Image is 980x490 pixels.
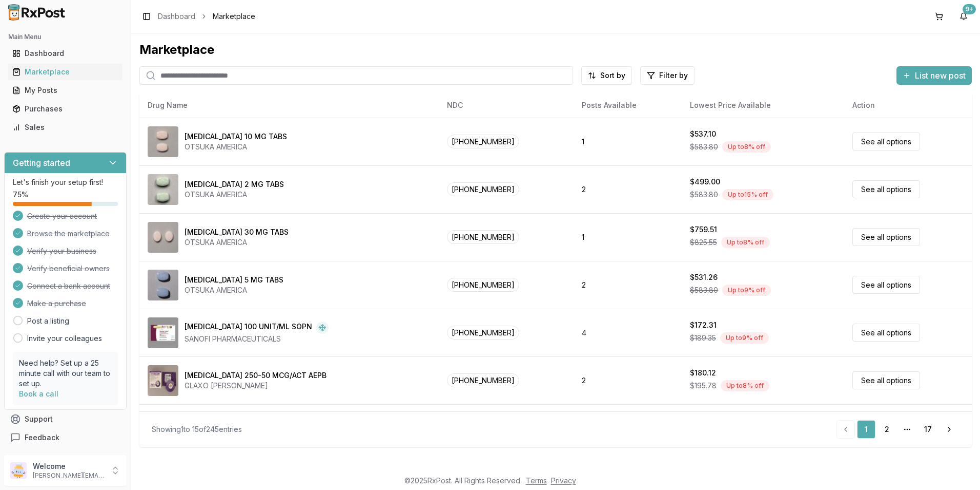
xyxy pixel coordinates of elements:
div: SANOFI PHARMACEUTICALS [185,334,329,344]
th: Action [844,93,972,118]
span: [PHONE_NUMBER] [447,326,519,340]
a: 17 [918,420,937,439]
div: Marketplace [139,42,972,58]
span: $189.35 [690,333,716,343]
div: $759.51 [690,224,717,235]
span: [PHONE_NUMBER] [447,373,519,387]
a: Privacy [551,476,576,485]
div: GLAXO [PERSON_NAME] [185,381,326,391]
div: Up to 8 % off [722,141,771,153]
div: $180.12 [690,368,716,378]
div: Dashboard [12,48,118,59]
a: See all options [852,228,920,246]
span: Marketplace [213,11,255,22]
span: $825.55 [690,237,717,248]
nav: breadcrumb [158,11,255,22]
span: $583.80 [690,285,718,295]
div: OTSUKA AMERICA [185,237,289,248]
span: Sort by [600,70,625,81]
td: 1 [574,118,682,165]
div: Up to 15 % off [722,189,773,200]
a: Purchases [8,100,122,118]
div: OTSUKA AMERICA [185,190,284,200]
span: [PHONE_NUMBER] [447,230,519,244]
a: Dashboard [158,11,195,22]
span: [PHONE_NUMBER] [447,135,519,148]
button: Dashboard [4,45,127,62]
div: $499.00 [690,177,720,187]
th: Lowest Price Available [682,93,844,118]
h2: Main Menu [8,33,122,41]
button: My Posts [4,82,127,99]
img: RxPost Logo [4,4,70,21]
img: User avatar [10,462,27,479]
div: Up to 9 % off [722,285,771,296]
button: Marketplace [4,64,127,80]
span: Filter by [659,70,688,81]
div: Up to 8 % off [721,237,770,248]
p: Welcome [33,461,104,472]
img: Abilify 10 MG TABS [148,126,178,157]
button: Support [4,410,127,428]
span: Create your account [27,211,97,221]
button: 9+ [955,8,972,25]
div: [MEDICAL_DATA] 100 UNIT/ML SOPN [185,322,312,334]
span: 75 % [13,190,28,200]
button: Sales [4,119,127,136]
a: See all options [852,276,920,294]
div: [MEDICAL_DATA] 2 MG TABS [185,179,284,190]
a: My Posts [8,81,122,100]
div: $172.31 [690,320,717,330]
div: Sales [12,122,118,133]
div: [MEDICAL_DATA] 5 MG TABS [185,275,283,285]
a: 1 [857,420,875,439]
span: Verify your business [27,246,96,256]
a: Book a call [19,389,58,398]
p: Need help? Set up a 25 minute call with our team to set up. [19,358,112,389]
td: 2 [574,404,682,452]
div: 9+ [963,4,976,14]
div: OTSUKA AMERICA [185,142,287,152]
a: Terms [526,476,547,485]
td: 2 [574,261,682,309]
span: Feedback [25,432,59,443]
img: Abilify 5 MG TABS [148,270,178,300]
span: [PHONE_NUMBER] [447,278,519,292]
td: 2 [574,165,682,213]
img: Advair Diskus 250-50 MCG/ACT AEPB [148,365,178,396]
button: Filter by [640,66,695,85]
h3: Getting started [13,157,70,169]
td: 1 [574,213,682,261]
th: Posts Available [574,93,682,118]
a: Invite your colleagues [27,333,102,344]
a: Post a listing [27,316,69,326]
button: Sort by [581,66,632,85]
div: Up to 8 % off [721,380,769,391]
button: Purchases [4,101,127,117]
a: Go to next page [939,420,959,439]
span: List new post [915,69,966,82]
span: $583.80 [690,142,718,152]
p: Let's finish your setup first! [13,177,118,187]
div: [MEDICAL_DATA] 10 MG TABS [185,131,287,142]
div: $531.26 [690,272,718,282]
p: [PERSON_NAME][EMAIL_ADDRESS][DOMAIN_NAME] [33,472,104,480]
a: See all options [852,180,920,198]
a: See all options [852,133,920,150]
div: $537.10 [690,129,716,139]
span: Make a purchase [27,298,86,309]
a: Dashboard [8,44,122,63]
td: 4 [574,309,682,356]
div: [MEDICAL_DATA] 30 MG TABS [185,227,289,237]
nav: pagination [836,420,959,439]
a: 2 [877,420,896,439]
span: Connect a bank account [27,281,110,291]
div: Purchases [12,104,118,114]
div: My Posts [12,85,118,96]
th: Drug Name [139,93,439,118]
div: Showing 1 to 15 of 245 entries [152,424,242,435]
a: List new post [896,71,972,82]
div: Up to 9 % off [720,332,769,344]
a: See all options [852,371,920,389]
td: 2 [574,356,682,404]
